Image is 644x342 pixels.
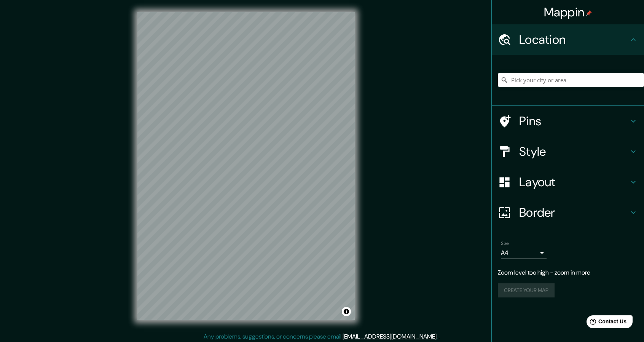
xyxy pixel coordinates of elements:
[586,10,592,16] img: pin-icon.png
[438,332,439,341] div: .
[343,332,437,340] a: [EMAIL_ADDRESS][DOMAIN_NAME]
[544,5,592,20] h4: Mappin
[519,174,629,190] h4: Layout
[342,307,351,316] button: Toggle attribution
[492,136,644,167] div: Style
[492,106,644,136] div: Pins
[439,332,440,341] div: .
[204,332,438,341] p: Any problems, suggestions, or concerns please email .
[492,167,644,197] div: Layout
[137,12,355,320] canvas: Map
[576,312,636,334] iframe: Help widget launcher
[498,268,638,277] p: Zoom level too high - zoom in more
[519,113,629,129] h4: Pins
[519,205,629,220] h4: Border
[519,144,629,159] h4: Style
[492,24,644,55] div: Location
[501,240,509,247] label: Size
[492,197,644,228] div: Border
[519,32,629,47] h4: Location
[498,73,644,87] input: Pick your city or area
[501,247,547,259] div: A4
